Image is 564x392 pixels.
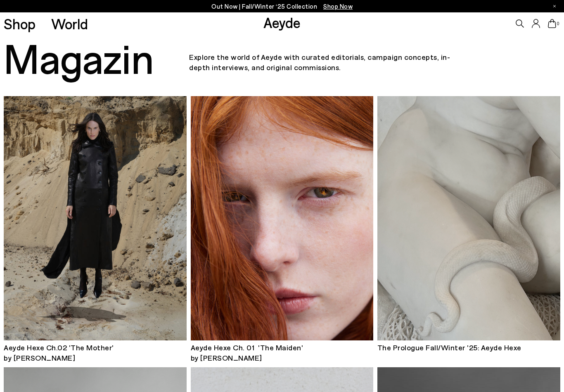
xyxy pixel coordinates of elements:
[211,1,353,12] p: Out Now | Fall/Winter ‘25 Collection
[191,343,303,362] span: Aeyde Hexe Ch. 01 'The Maiden' by [PERSON_NAME]
[377,96,560,353] a: The Prologue Fall/Winter '25: Aeyde Hexe
[4,17,36,31] a: Shop
[377,343,521,352] span: The Prologue Fall/Winter '25: Aeyde Hexe
[4,96,187,364] a: Aeyde Hexe Ch.02 'The Mother'by [PERSON_NAME]
[4,96,187,341] img: ROCHE_PS25_D1_Danielle04_1_5ad3d6fc-07e8-4236-8cdd-f10241b30207_900x.jpg
[548,19,556,28] a: 0
[51,17,88,31] a: World
[4,343,114,362] span: Aeyde Hexe Ch.02 'The Mother' by [PERSON_NAME]
[323,2,353,10] span: Navigate to /collections/new-in
[191,96,374,364] a: Aeyde Hexe Ch. 01 'The Maiden'by [PERSON_NAME]
[377,96,560,341] img: Mag_Prologue_900x.png
[4,35,189,80] div: Magazin
[556,21,560,26] span: 0
[191,96,374,341] img: ROCHE_PS25_D1_Danielle04_5_252d7672-74d7-41ba-9c00-136174d1ca12_900x.jpg
[189,52,467,73] div: Explore the world of Aeyde with curated editorials, campaign concepts, in-depth interviews, and o...
[263,14,301,31] a: Aeyde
